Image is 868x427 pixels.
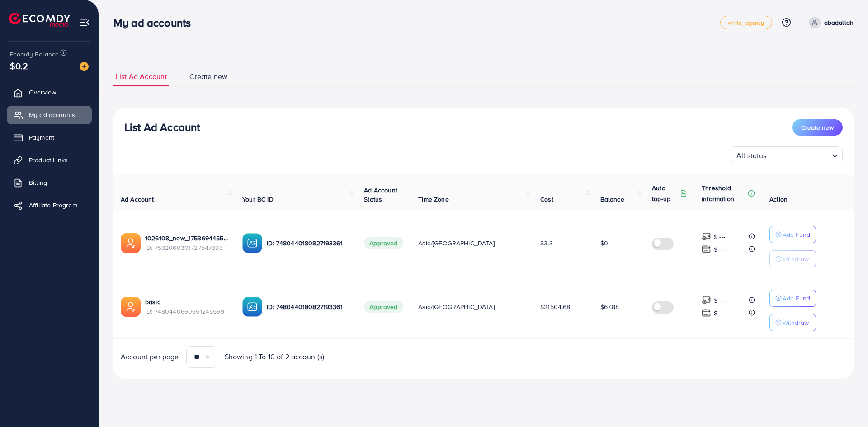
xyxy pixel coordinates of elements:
[783,317,809,328] p: Withdraw
[418,239,495,248] span: Asia/[GEOGRAPHIC_DATA]
[267,301,349,312] p: ID: 7480440180827193361
[714,295,725,306] p: $ ---
[80,62,89,71] img: image
[113,16,198,29] h3: My ad accounts
[189,71,227,82] span: Create new
[702,232,711,241] img: top-up amount
[418,302,495,311] span: Asia/[GEOGRAPHIC_DATA]
[145,243,228,252] span: ID: 7532060301727547393
[714,231,725,242] p: $ ---
[121,233,141,253] img: ic-ads-acc.e4c84228.svg
[600,195,624,204] span: Balance
[600,239,608,248] span: $0
[116,71,167,82] span: List Ad Account
[121,297,141,317] img: ic-ads-acc.e4c84228.svg
[824,17,854,28] p: abadallah
[830,386,861,420] iframe: Chat
[242,195,274,204] span: Your BC ID
[145,297,228,306] a: basic
[145,234,228,252] div: <span class='underline'>1026108_new_1753694455989</span></br>7532060301727547393
[121,352,179,362] span: Account per page
[769,226,816,243] button: Add Fund
[540,302,570,311] span: $21504.68
[29,201,77,210] span: Affiliate Program
[769,147,828,162] input: Search for option
[225,352,325,362] span: Showing 1 To 10 of 2 account(s)
[7,196,92,214] a: Affiliate Program
[7,128,92,146] a: Payment
[730,146,843,164] div: Search for option
[7,106,92,124] a: My ad accounts
[783,229,810,240] p: Add Fund
[783,253,809,264] p: Withdraw
[720,16,772,29] a: white_agency
[783,293,810,304] p: Add Fund
[364,186,397,204] span: Ad Account Status
[80,17,90,28] img: menu
[714,244,725,255] p: $ ---
[801,123,834,132] span: Create new
[702,296,711,305] img: top-up amount
[702,183,746,204] p: Threshold information
[714,308,725,319] p: $ ---
[10,59,28,72] span: $0.2
[7,83,92,101] a: Overview
[769,290,816,307] button: Add Fund
[29,178,47,187] span: Billing
[7,174,92,192] a: Billing
[702,244,711,254] img: top-up amount
[267,238,349,249] p: ID: 7480440180827193361
[652,183,678,204] p: Auto top-up
[702,308,711,318] img: top-up amount
[29,110,75,119] span: My ad accounts
[9,13,70,27] img: logo
[805,17,854,28] a: abadallah
[242,233,262,253] img: ic-ba-acc.ded83a64.svg
[540,195,553,204] span: Cost
[364,237,403,249] span: Approved
[735,149,769,162] span: All status
[7,151,92,169] a: Product Links
[769,195,788,204] span: Action
[540,239,553,248] span: $3.3
[728,20,764,26] span: white_agency
[769,250,816,267] button: Withdraw
[145,234,228,243] a: 1026108_new_1753694455989
[145,307,228,316] span: ID: 7480440660651245569
[29,155,68,164] span: Product Links
[600,302,619,311] span: $67.88
[10,50,59,59] span: Ecomdy Balance
[769,314,816,331] button: Withdraw
[242,297,262,317] img: ic-ba-acc.ded83a64.svg
[29,133,54,142] span: Payment
[418,195,448,204] span: Time Zone
[792,119,843,136] button: Create new
[124,121,200,134] h3: List Ad Account
[121,195,154,204] span: Ad Account
[364,301,403,313] span: Approved
[29,88,56,97] span: Overview
[145,297,228,316] div: <span class='underline'> basic</span></br>7480440660651245569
